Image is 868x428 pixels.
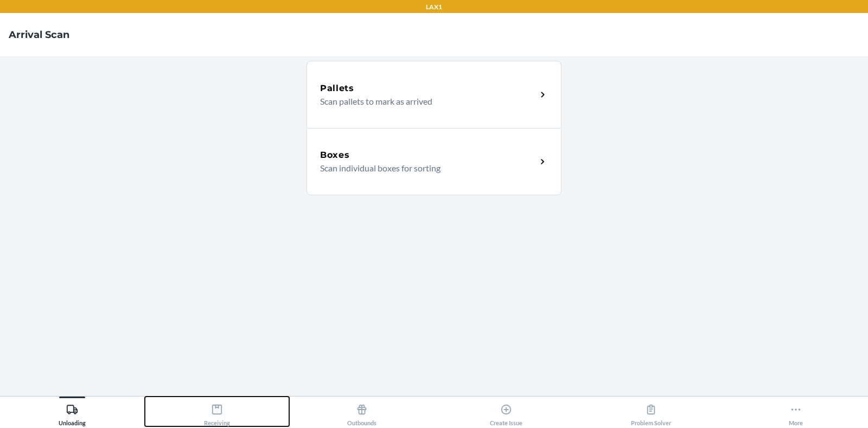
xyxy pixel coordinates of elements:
h5: Boxes [320,149,350,162]
button: More [723,397,868,426]
button: Create Issue [434,397,579,426]
h4: Arrival Scan [9,28,69,42]
p: Scan individual boxes for sorting [320,162,528,175]
button: Outbounds [289,397,434,426]
h5: Pallets [320,82,354,95]
div: More [789,399,803,426]
p: Scan pallets to mark as arrived [320,95,528,108]
a: BoxesScan individual boxes for sorting [307,128,561,195]
div: Outbounds [347,399,376,426]
div: Receiving [204,399,230,426]
div: Problem Solver [631,399,671,426]
button: Problem Solver [579,397,724,426]
div: Unloading [59,399,86,426]
div: Create Issue [490,399,522,426]
a: PalletsScan pallets to mark as arrived [307,61,561,128]
p: LAX1 [426,2,442,12]
button: Receiving [145,397,290,426]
